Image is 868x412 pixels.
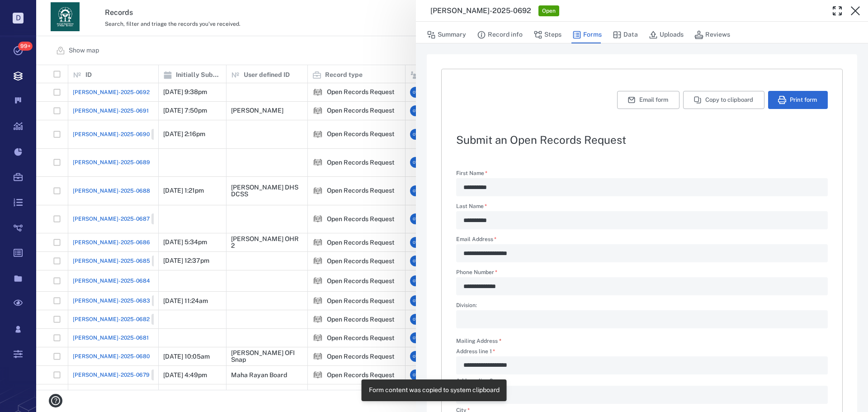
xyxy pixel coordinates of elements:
[828,2,846,20] button: Toggle Fullscreen
[456,244,828,262] div: Email Address
[694,26,730,43] button: Reviews
[13,13,24,24] p: D
[499,338,501,344] span: required
[456,310,828,328] div: Division:
[846,2,864,20] button: Close
[456,170,828,178] label: First Name
[427,26,466,43] button: Summary
[456,349,828,356] label: Address line 1
[617,91,679,109] button: Email form
[768,91,828,109] button: Print form
[369,382,500,398] div: Form content was copied to system clipboard
[456,337,501,345] label: Mailing Address
[456,178,828,196] div: First Name
[456,211,828,229] div: Last Name
[613,26,638,43] button: Data
[572,26,602,43] button: Forms
[18,42,33,51] span: 99+
[456,378,828,386] label: Address line 2
[456,204,828,211] label: Last Name
[20,6,39,14] span: Help
[649,26,684,43] button: Uploads
[533,26,561,43] button: Steps
[477,26,523,43] button: Record info
[456,303,828,310] label: Division:
[456,134,828,145] h2: Submit an Open Records Request
[683,91,764,109] button: Copy to clipboard
[456,237,828,244] label: Email Address
[456,270,828,277] label: Phone Number
[540,7,557,15] span: Open
[456,277,828,295] div: Phone Number
[430,5,531,16] h3: [PERSON_NAME]-2025-0692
